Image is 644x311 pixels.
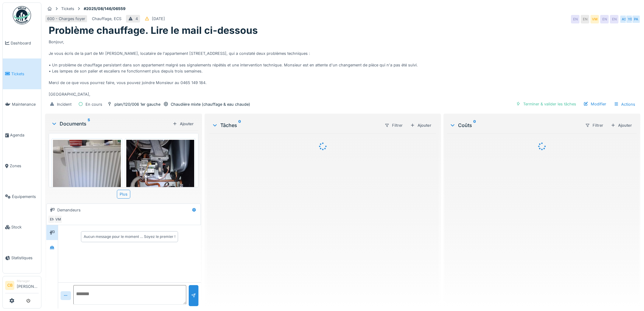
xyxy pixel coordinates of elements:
[11,40,39,46] span: Dashboard
[3,242,41,273] a: Statistiques
[583,121,606,130] div: Filtrer
[3,28,41,58] a: Dashboard
[581,100,609,108] div: Modifier
[581,15,589,23] div: EN
[49,37,637,97] div: Bonjour, Je vous écris de la part de Mr [PERSON_NAME], locataire de l'appartement [STREET_ADDRESS...
[12,194,39,200] span: Équipements
[600,15,609,23] div: EN
[81,6,128,12] strong: #2025/08/146/06559
[114,101,160,107] div: plan/120/006 1er gauche
[620,15,628,23] div: AS
[170,120,196,128] div: Ajouter
[12,101,39,107] span: Maintenance
[632,15,640,23] div: PA
[626,15,634,23] div: YE
[88,120,90,127] sup: 5
[92,16,121,22] div: Chauffage, ECS
[17,279,39,292] li: [PERSON_NAME]
[3,89,41,120] a: Maintenance
[450,122,580,129] div: Coûts
[152,16,165,22] div: [DATE]
[513,100,579,108] div: Terminer & valider les tâches
[610,15,618,23] div: EN
[3,120,41,150] a: Agenda
[171,101,250,107] div: Chaudière mixte (chauffage & eau chaude)
[3,212,41,243] a: Stock
[611,100,638,109] div: Actions
[608,121,634,129] div: Ajouter
[17,279,39,283] div: Manager
[3,58,41,89] a: Tickets
[135,16,138,22] div: 4
[590,15,599,23] div: VM
[51,120,170,127] div: Documents
[57,207,81,213] div: Demandeurs
[61,6,74,12] div: Tickets
[11,255,39,261] span: Statistiques
[117,190,130,199] div: Plus
[5,281,14,290] li: CB
[5,279,39,293] a: CB Manager[PERSON_NAME]
[47,16,85,22] div: 600 - Charges foyer
[408,121,434,129] div: Ajouter
[382,121,405,130] div: Filtrer
[54,215,62,224] div: VM
[53,140,121,230] img: oher4skessi4ghyc2lj2xj9tddkf
[84,234,175,239] div: Aucun message pour le moment … Soyez le premier !
[10,132,39,138] span: Agenda
[238,122,241,129] sup: 0
[48,215,56,224] div: EN
[3,181,41,212] a: Équipements
[212,122,380,129] div: Tâches
[86,101,102,107] div: En cours
[571,15,579,23] div: EN
[11,224,39,230] span: Stock
[49,25,258,36] h1: Problème chauffage. Lire le mail ci-dessous
[126,140,194,230] img: fbouadtqc7tu1o5hvk8xzy3ugkqw
[3,150,41,181] a: Zones
[13,6,31,24] img: Badge_color-CXgf-gQk.svg
[10,163,39,169] span: Zones
[473,122,476,129] sup: 0
[11,71,39,77] span: Tickets
[57,101,72,107] div: Incident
